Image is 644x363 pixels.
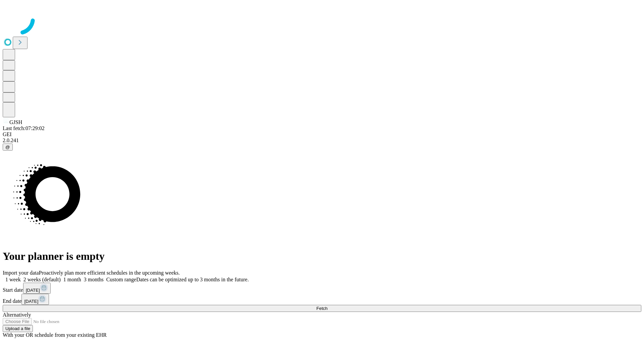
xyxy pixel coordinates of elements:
[106,277,136,282] span: Custom range
[9,119,22,125] span: GJSH
[24,299,38,304] span: [DATE]
[3,325,33,332] button: Upload a file
[3,144,13,151] button: @
[3,137,641,144] div: 2.0.241
[3,125,45,131] span: Last fetch: 07:29:02
[23,283,51,294] button: [DATE]
[5,145,10,150] span: @
[39,270,180,276] span: Proactively plan more efficient schedules in the upcoming weeks.
[63,277,81,282] span: 1 month
[3,250,641,263] h1: Your planner is empty
[3,332,107,338] span: With your OR schedule from your existing EHR
[23,277,61,282] span: 2 weeks (default)
[3,283,641,294] div: Start date
[3,312,31,318] span: Alternatively
[3,305,641,312] button: Fetch
[21,294,49,305] button: [DATE]
[26,288,40,293] span: [DATE]
[5,277,21,282] span: 1 week
[84,277,104,282] span: 3 months
[3,270,39,276] span: Import your data
[3,294,641,305] div: End date
[316,306,327,311] span: Fetch
[3,131,641,137] div: GEI
[136,277,249,282] span: Dates can be optimized up to 3 months in the future.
